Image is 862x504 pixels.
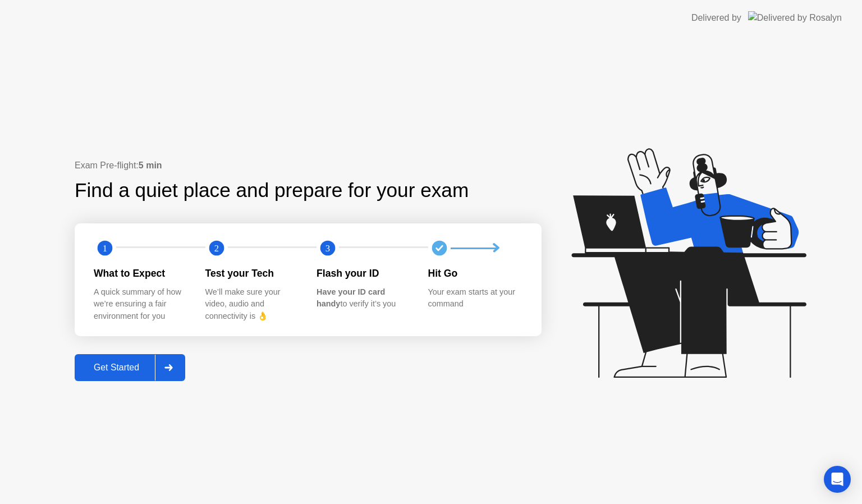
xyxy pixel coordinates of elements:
text: 3 [325,243,330,254]
div: to verify it’s you [317,286,410,310]
b: 5 min [139,161,162,170]
img: Delivered by Rosalyn [748,11,842,24]
div: Test your Tech [205,266,299,281]
div: Get Started [78,363,155,373]
div: Hit Go [428,266,522,281]
text: 1 [103,243,107,254]
div: We’ll make sure your video, audio and connectivity is 👌 [205,286,299,323]
button: Get Started [75,354,185,381]
div: A quick summary of how we’re ensuring a fair environment for you [94,286,187,323]
text: 2 [214,243,218,254]
b: Have your ID card handy [317,287,385,309]
div: Find a quiet place and prepare for your exam [75,176,470,205]
div: Delivered by [691,11,741,25]
div: Flash your ID [317,266,410,281]
div: What to Expect [94,266,187,281]
div: Your exam starts at your command [428,286,522,310]
div: Exam Pre-flight: [75,159,542,172]
div: Open Intercom Messenger [824,466,851,493]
